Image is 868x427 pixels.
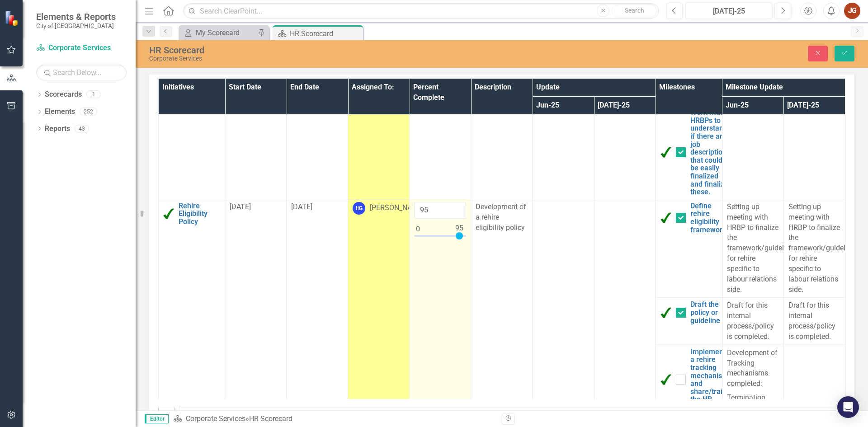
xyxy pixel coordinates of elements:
[149,55,545,62] div: Corporate Services
[727,391,779,415] p: Termination form updated
[727,202,779,295] p: Setting up meeting with HRBP to finalize the framework/guidelines for rehire specific to labour r...
[36,11,116,22] span: Elements & Reports
[291,202,312,211] span: [DATE]
[145,414,169,423] span: Editor
[837,396,859,418] div: Open Intercom Messenger
[625,7,644,14] span: Search
[86,91,101,99] div: 1
[660,374,671,385] img: Completed
[788,202,840,295] p: Setting up meeting with HRBP to finalize the framework/guidelines for rehire specific to labour r...
[690,108,730,196] a: Work with HRBPs to understand if there are job descriptions that could be easily finalized and fi...
[230,202,251,211] span: [DATE]
[149,45,545,55] div: HR Scorecard
[690,202,726,234] a: Define rehire eligibility framework
[181,27,255,38] a: My Scorecard
[36,65,127,80] input: Search Below...
[727,348,779,391] p: Development of Tracking mechanisms completed:
[249,414,292,423] div: HR Scorecard
[80,108,97,116] div: 252
[660,212,671,223] img: Completed
[36,22,116,29] small: City of [GEOGRAPHIC_DATA]
[690,348,728,412] a: Implement a rehire tracking mechanism and share/train the HR team.
[196,27,255,38] div: My Scorecard
[5,10,20,26] img: ClearPoint Strategy
[179,406,845,422] input: Find in Active HR Initiatives - Mgr NOW...
[690,300,720,324] a: Draft the policy or guideline
[660,307,671,318] img: Completed
[660,147,671,158] img: Completed
[844,3,860,19] button: JG
[727,300,779,342] p: Draft for this internal process/policy is completed.
[45,89,82,100] a: Scorecards
[370,203,424,213] div: [PERSON_NAME]
[179,202,220,226] a: Rehire Eligibility Policy
[75,125,89,132] div: 43
[788,300,840,342] p: Draft for this internal process/policy is completed.
[353,202,365,215] div: HG
[173,414,495,424] div: »
[183,3,659,19] input: Search ClearPoint...
[290,28,361,39] div: HR Scorecard
[685,3,772,19] button: [DATE]-25
[163,208,174,219] img: Completed
[476,202,526,232] span: Development of a rehire eligibility policy
[45,124,70,134] a: Reports
[612,5,657,17] button: Search
[36,43,127,53] a: Corporate Services
[689,6,769,17] div: [DATE]-25
[45,107,75,117] a: Elements
[186,414,245,423] a: Corporate Services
